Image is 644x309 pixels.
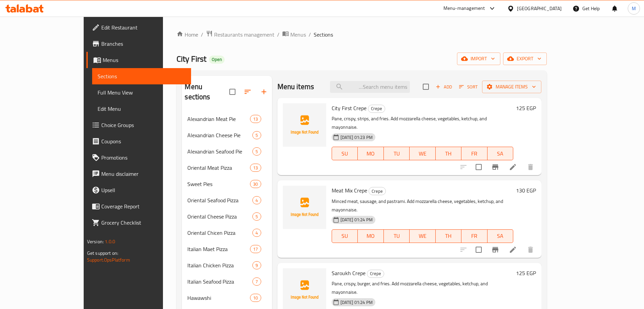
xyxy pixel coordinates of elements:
span: Oriental Chicen Pizza [187,229,252,237]
button: Branch-specific-item [487,159,503,175]
span: SU [335,231,355,241]
a: Edit Restaurant [86,19,191,36]
span: Alexandrian Meat Pie [187,115,250,123]
button: FR [461,229,487,243]
div: items [250,294,261,302]
button: SU [332,229,358,243]
div: items [250,164,261,172]
span: Select to update [472,160,486,174]
button: TU [384,147,410,160]
button: export [503,53,547,65]
span: Branches [101,40,186,48]
span: 5 [253,132,261,139]
span: 13 [250,116,261,122]
span: Italian Chicken Pizza [187,261,252,269]
h6: 130 EGP [516,186,536,195]
span: Italian Seafood Pizza [187,277,252,286]
a: Branches [86,36,191,52]
span: Crepe [367,270,384,277]
p: Pane, crispy, burger, and fries. Add mozzarella cheese, vegetables, ketchup, and mayonnaise. [332,280,514,296]
button: MO [358,229,384,243]
span: MO [360,149,381,159]
button: Sort [457,82,479,92]
li: / [277,30,279,39]
div: Crepe [368,105,385,113]
button: FR [461,147,487,160]
span: Edit Restaurant [101,23,186,32]
a: Grocery Checklist [86,214,191,231]
a: Coverage Report [86,198,191,214]
span: Saroukh Crepe [332,268,366,278]
div: items [252,229,261,237]
span: City First Crepe [332,103,367,113]
span: Italian Maet Pizza [187,245,250,253]
span: Sections [98,72,186,80]
div: Italian Maet Pizza17 [182,241,272,257]
button: import [457,53,500,65]
div: Sweet Pies30 [182,176,272,192]
span: Version: [87,237,104,246]
a: Menus [86,52,191,68]
button: TU [384,229,410,243]
li: / [201,30,203,39]
span: Manage items [487,83,536,91]
span: TH [438,149,459,159]
button: WE [410,147,436,160]
a: Restaurants management [206,30,274,39]
button: SU [332,147,358,160]
a: Choice Groups [86,117,191,133]
a: Edit Menu [92,101,191,117]
span: Hawawshi [187,294,250,302]
div: Alexandrian Cheese Pie5 [182,127,272,143]
span: Full Menu View [98,88,186,97]
span: TU [387,149,407,159]
span: 1.0.0 [105,237,115,246]
span: Get support on: [87,249,118,257]
span: MO [360,231,381,241]
span: FR [464,231,485,241]
div: Oriental Cheese Pizza5 [182,208,272,225]
img: Meat Mix Crepe [283,186,326,229]
span: Edit Menu [98,105,186,113]
span: Menu disclaimer [101,170,186,178]
span: 13 [250,165,261,171]
span: import [462,55,495,63]
span: 4 [253,230,261,236]
span: Menus [290,30,306,39]
span: Menus [103,56,186,64]
div: Alexandrian Meat Pie13 [182,111,272,127]
span: Coupons [101,137,186,145]
span: 7 [253,279,261,285]
span: Coverage Report [101,202,186,210]
div: Menu-management [443,4,485,13]
span: Sort [459,83,478,91]
span: [DATE] 01:24 PM [338,299,375,306]
p: Minced meat, sausage, and pastrami. Add mozzarella cheese, vegetables, ketchup, and mayonnaise. [332,197,514,214]
button: Manage items [482,81,541,93]
span: FR [464,149,485,159]
span: Crepe [369,187,386,195]
div: Oriental Chicen Pizza4 [182,225,272,241]
span: Oriental Cheese Pizza [187,212,252,221]
span: Oriental Meat Pizza [187,164,250,172]
li: / [309,30,311,39]
button: TH [436,147,462,160]
button: delete [522,159,539,175]
a: Promotions [86,149,191,166]
span: TU [387,231,407,241]
span: Upsell [101,186,186,194]
div: Hawawshi10 [182,290,272,306]
span: Restaurants management [214,30,274,39]
span: export [508,55,541,63]
span: Sweet Pies [187,180,250,188]
p: Pane, crispy, strips, and fries. Add mozzarella cheese, vegetables, ketchup, and mayonnaise. [332,115,514,131]
span: WE [412,149,433,159]
span: SA [490,231,511,241]
span: Choice Groups [101,121,186,129]
span: Oriental Seafood Pizza [187,196,252,204]
button: MO [358,147,384,160]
